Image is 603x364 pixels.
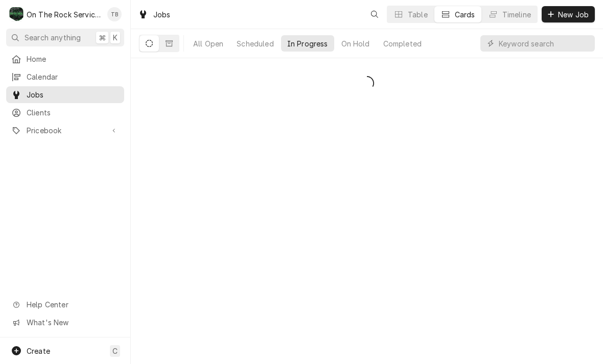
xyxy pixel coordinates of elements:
input: Keyword search [499,35,590,52]
span: Create [27,347,50,355]
div: On The Rock Services's Avatar [9,7,24,21]
span: Home [27,54,119,64]
span: Help Center [27,299,118,310]
span: Clients [27,107,119,118]
a: Home [6,51,124,67]
a: Go to What's New [6,314,124,331]
div: TB [107,7,122,21]
div: Completed [383,38,422,49]
div: Todd Brady's Avatar [107,7,122,21]
div: Cards [455,9,475,20]
div: All Open [193,38,223,49]
button: New Job [542,6,595,22]
span: K [113,32,118,43]
span: C [112,346,118,356]
span: Loading... [360,72,374,94]
div: On The Rock Services [27,9,102,20]
div: O [9,7,24,21]
div: Timeline [502,9,531,20]
span: Jobs [27,89,119,100]
div: Scheduled [237,38,273,49]
span: Search anything [25,32,81,43]
a: Calendar [6,68,124,85]
span: Pricebook [27,125,104,136]
span: New Job [556,9,591,20]
span: ⌘ [99,32,106,43]
a: Clients [6,104,124,121]
span: Calendar [27,71,119,82]
button: Open search [366,6,383,22]
span: What's New [27,317,118,328]
button: Search anything⌘K [6,29,124,46]
a: Jobs [6,86,124,103]
a: Go to Pricebook [6,122,124,139]
a: Go to Help Center [6,296,124,313]
div: In Progress [287,38,328,49]
div: On Hold [341,38,370,49]
div: Table [408,9,428,20]
div: In Progress Jobs List Loading [131,72,603,94]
